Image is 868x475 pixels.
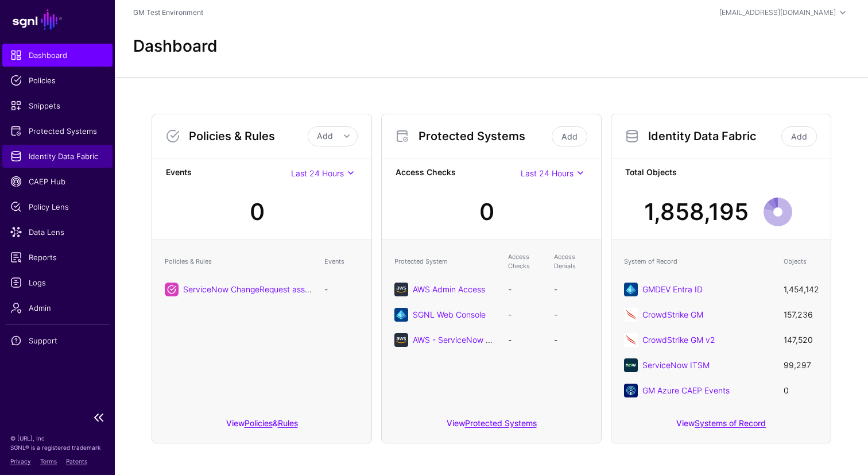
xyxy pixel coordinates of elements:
[521,168,573,178] span: Last 24 Hours
[624,283,638,296] img: svg+xml;base64,PHN2ZyB3aWR0aD0iNjQiIGhlaWdodD0iNjQiIHZpZXdCb3g9IjAgMCA2NCA2NCIgZmlsbD0ibm9uZSIgeG...
[548,327,594,353] td: -
[413,284,485,294] a: AWS Admin Access
[642,284,703,294] a: GMDEV Entra ID
[317,131,333,141] span: Add
[2,94,113,117] a: Snippets
[719,7,836,18] div: [EMAIL_ADDRESS][DOMAIN_NAME]
[648,129,779,143] h3: Identity Data Fabric
[396,166,521,180] strong: Access Checks
[552,126,587,146] a: Add
[2,271,113,294] a: Logs
[778,353,824,378] td: 99,297
[624,358,638,372] img: svg+xml;base64,PHN2ZyB3aWR0aD0iNjQiIGhlaWdodD0iNjQiIHZpZXdCb3g9IjAgMCA2NCA2NCIgZmlsbD0ibm9uZSIgeG...
[642,385,730,395] a: GM Azure CAEP Events
[10,176,104,187] span: CAEP Hub
[10,226,104,238] span: Data Lens
[413,310,486,319] a: SGNL Web Console
[319,246,365,277] th: Events
[642,360,710,370] a: ServiceNow ITSM
[133,8,203,17] a: GM Test Environment
[2,296,113,319] a: Admin
[66,458,87,465] a: Patents
[10,277,104,288] span: Logs
[624,308,638,322] img: svg+xml;base64,PHN2ZyB3aWR0aD0iNjQiIGhlaWdodD0iNjQiIHZpZXdCb3g9IjAgMCA2NCA2NCIgZmlsbD0ibm9uZSIgeG...
[2,145,113,168] a: Identity Data Fabric
[394,283,408,296] img: svg+xml;base64,PHN2ZyB3aWR0aD0iNjQiIGhlaWdodD0iNjQiIHZpZXdCb3g9IjAgMCA2NCA2NCIgZmlsbD0ibm9uZSIgeG...
[548,302,594,327] td: -
[291,168,344,178] span: Last 24 Hours
[778,277,824,302] td: 1,454,142
[695,418,766,428] a: Systems of Record
[10,252,104,263] span: Reports
[278,418,298,428] a: Rules
[548,277,594,302] td: -
[389,246,502,277] th: Protected System
[10,434,104,443] p: © [URL], Inc
[10,100,104,111] span: Snippets
[624,333,638,347] img: svg+xml;base64,PHN2ZyB3aWR0aD0iNjQiIGhlaWdodD0iNjQiIHZpZXdCb3g9IjAgMCA2NCA2NCIgZmlsbD0ibm9uZSIgeG...
[10,201,104,213] span: Policy Lens
[548,246,594,277] th: Access Denials
[611,410,831,443] div: View
[642,310,703,319] a: CrowdStrike GM
[479,195,494,229] div: 0
[2,246,113,269] a: Reports
[618,246,778,277] th: System of Record
[418,129,549,143] h3: Protected Systems
[2,44,113,67] a: Dashboard
[642,335,715,345] a: CrowdStrike GM v2
[778,246,824,277] th: Objects
[10,302,104,314] span: Admin
[644,195,749,229] div: 1,858,195
[502,277,548,302] td: -
[10,150,104,162] span: Identity Data Fabric
[10,49,104,61] span: Dashboard
[159,246,319,277] th: Policies & Rules
[10,443,104,452] p: SGNL® is a registered trademark
[7,7,108,32] a: SGNL
[2,119,113,142] a: Protected Systems
[10,335,104,346] span: Support
[394,333,408,347] img: svg+xml;base64,PHN2ZyB3aWR0aD0iNjQiIGhlaWdodD0iNjQiIHZpZXdCb3g9IjAgMCA2NCA2NCIgZmlsbD0ibm9uZSIgeG...
[2,69,113,92] a: Policies
[465,418,537,428] a: Protected Systems
[502,302,548,327] td: -
[413,335,544,345] a: AWS - ServiceNow CR Role Access
[10,458,31,465] a: Privacy
[502,327,548,353] td: -
[250,195,265,229] div: 0
[778,327,824,353] td: 147,520
[624,384,638,397] img: svg+xml;base64,PHN2ZyB3aWR0aD0iNjQiIGhlaWdodD0iNjQiIHZpZXdCb3g9IjAgMCA2NCA2NCIgZmlsbD0ibm9uZSIgeG...
[10,125,104,137] span: Protected Systems
[183,284,368,294] a: ServiceNow ChangeRequest assigned and Active
[778,302,824,327] td: 157,236
[2,170,113,193] a: CAEP Hub
[166,166,291,180] strong: Events
[152,410,371,443] div: View &
[10,75,104,86] span: Policies
[625,166,817,180] strong: Total Objects
[382,410,601,443] div: View
[394,308,408,322] img: svg+xml;base64,PHN2ZyB3aWR0aD0iNjQiIGhlaWdodD0iNjQiIHZpZXdCb3g9IjAgMCA2NCA2NCIgZmlsbD0ibm9uZSIgeG...
[133,37,218,56] h2: Dashboard
[189,129,308,143] h3: Policies & Rules
[2,221,113,244] a: Data Lens
[778,378,824,403] td: 0
[40,458,57,465] a: Terms
[2,195,113,218] a: Policy Lens
[319,277,365,302] td: -
[502,246,548,277] th: Access Checks
[245,418,273,428] a: Policies
[781,126,817,146] a: Add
